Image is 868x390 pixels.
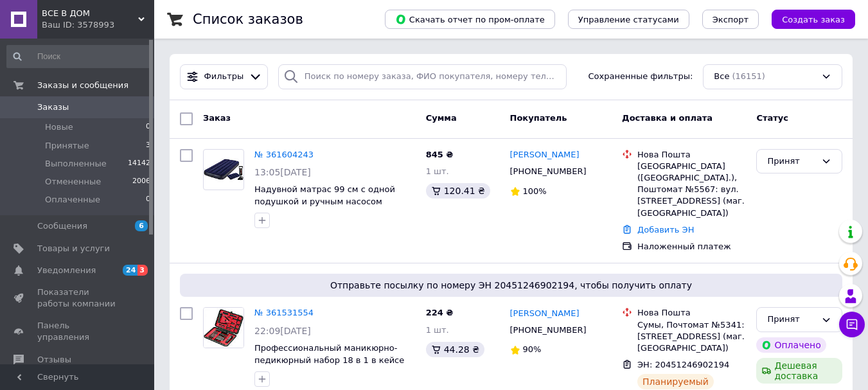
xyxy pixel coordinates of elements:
div: Сумы, Почтомат №5341: [STREET_ADDRESS] (маг. [GEOGRAPHIC_DATA]) [637,319,746,355]
input: Поиск [6,45,152,68]
span: 22:09[DATE] [254,326,311,336]
span: 2006 [132,176,150,188]
a: [PERSON_NAME] [510,149,580,161]
a: № 361604243 [254,150,314,159]
span: Статус [756,113,788,123]
div: 120.41 ₴ [426,183,490,199]
input: Поиск по номеру заказа, ФИО покупателя, номеру телефона, Email, номеру накладной [278,64,567,89]
span: 224 ₴ [426,308,454,317]
button: Скачать отчет по пром-оплате [385,10,555,29]
h1: Список заказов [193,12,303,27]
span: 3 [137,265,148,276]
span: Экспорт [713,15,748,24]
span: Отзывы [37,354,71,366]
a: Фото товару [203,307,244,348]
span: 1 шт. [426,166,449,176]
span: Уведомления [37,265,96,276]
span: 0 [146,194,150,206]
span: 3 [146,140,150,152]
span: Новые [45,121,73,133]
span: Панель управления [37,320,119,343]
div: Наложенный платеж [637,241,746,253]
span: Фильтры [204,71,244,83]
span: 6 [135,220,148,231]
button: Чат с покупателем [839,312,865,337]
span: Выполненные [45,158,107,170]
span: Показатели работы компании [37,287,119,310]
div: Ваш ID: 3578993 [42,19,154,31]
div: Принят [767,313,816,326]
span: (16151) [732,71,765,81]
span: 845 ₴ [426,150,454,159]
span: Скачать отчет по пром-оплате [395,13,545,25]
span: 100% [523,186,547,196]
span: 13:05[DATE] [254,167,311,177]
span: Покупатель [510,113,567,123]
span: ВСЕ В ДОМ [42,8,138,19]
div: Нова Пошта [637,307,746,319]
span: Оплаченные [45,194,100,206]
span: Управление статусами [578,15,679,24]
span: Отправьте посылку по номеру ЭН 20451246902194, чтобы получить оплату [185,279,837,292]
span: 24 [123,265,137,276]
a: Фото товару [203,149,244,190]
div: [PHONE_NUMBER] [508,322,589,339]
span: Все [714,71,729,83]
span: 90% [523,344,542,354]
a: Профессиональный маникюрно-педикюрный набор 18 в 1 в кейсе [254,343,404,365]
div: Планируемый [637,374,714,389]
button: Управление статусами [568,10,689,29]
div: 44.28 ₴ [426,342,484,357]
span: Принятые [45,140,89,152]
span: ЭН: 20451246902194 [637,360,729,369]
img: Фото товару [204,152,244,188]
a: Создать заказ [759,14,855,24]
div: Дешевая доставка [756,358,842,384]
span: Заказы и сообщения [37,80,128,91]
span: Отмененные [45,176,101,188]
img: Фото товару [204,308,244,348]
span: Сообщения [37,220,87,232]
a: № 361531554 [254,308,314,317]
span: Доставка и оплата [622,113,713,123]
span: Товары и услуги [37,243,110,254]
div: Оплачено [756,337,826,353]
button: Создать заказ [772,10,855,29]
span: Сохраненные фильтры: [589,71,693,83]
span: Заказ [203,113,231,123]
a: [PERSON_NAME] [510,308,580,320]
span: Создать заказ [782,15,845,24]
div: [GEOGRAPHIC_DATA] ([GEOGRAPHIC_DATA].), Поштомат №5567: вул. [STREET_ADDRESS] (маг. [GEOGRAPHIC_D... [637,161,746,219]
span: 0 [146,121,150,133]
span: 14142 [128,158,150,170]
span: 1 шт. [426,325,449,335]
div: Нова Пошта [637,149,746,161]
button: Экспорт [702,10,759,29]
a: Добавить ЭН [637,225,694,235]
div: [PHONE_NUMBER] [508,163,589,180]
a: Надувной матрас 99 см с одной подушкой и ручным насосом [254,184,395,206]
span: Сумма [426,113,457,123]
span: Заказы [37,102,69,113]
div: Принят [767,155,816,168]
